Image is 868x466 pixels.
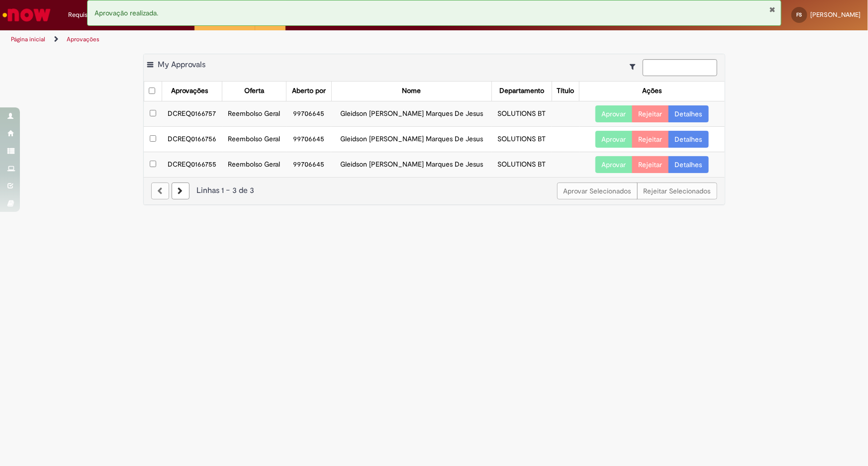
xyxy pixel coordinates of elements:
td: Gleidson [PERSON_NAME] Marques De Jesus [331,101,492,126]
th: Aprovações [162,82,222,101]
div: Oferta [244,86,264,96]
img: ServiceNow [1,5,52,25]
span: Requisições [68,10,103,20]
td: DCREQ0166757 [162,101,222,126]
td: SOLUTIONS BT [492,152,552,177]
td: DCREQ0166755 [162,152,222,177]
span: My Approvals [158,60,206,70]
td: Reembolso Geral [222,126,287,152]
a: Aprovações [67,35,99,43]
a: Detalhes [669,131,709,148]
td: Reembolso Geral [222,152,287,177]
div: Linhas 1 − 3 de 3 [151,185,717,196]
td: Reembolso Geral [222,101,287,126]
div: Aberto por [292,86,326,96]
ul: Trilhas de página [7,30,571,49]
button: Aprovar [595,105,633,122]
td: SOLUTIONS BT [492,101,552,126]
td: 99706645 [287,152,332,177]
a: Detalhes [669,105,709,122]
td: 99706645 [287,126,332,152]
button: Rejeitar [632,131,669,148]
td: 99706645 [287,101,332,126]
a: Página inicial [11,35,45,43]
a: Detalhes [669,156,709,173]
button: Aprovar [595,156,633,173]
div: Ações [642,86,662,96]
td: Gleidson [PERSON_NAME] Marques De Jesus [331,126,492,152]
button: Fechar Notificação [770,5,776,13]
span: Aprovação realizada. [95,8,159,17]
button: Rejeitar [632,105,669,122]
span: FS [797,11,802,18]
button: Rejeitar [632,156,669,173]
span: [PERSON_NAME] [810,10,861,19]
button: Aprovar [595,131,633,148]
div: Departamento [499,86,544,96]
div: Nome [402,86,421,96]
td: DCREQ0166756 [162,126,222,152]
div: Título [557,86,574,96]
i: Mostrar filtros para: Suas Solicitações [630,63,641,70]
div: Aprovações [171,86,208,96]
td: SOLUTIONS BT [492,126,552,152]
td: Gleidson [PERSON_NAME] Marques De Jesus [331,152,492,177]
